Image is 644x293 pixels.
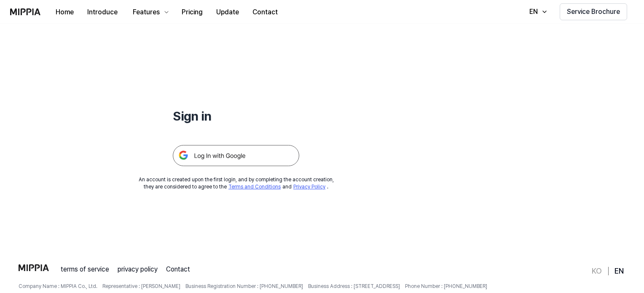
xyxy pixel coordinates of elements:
div: EN [528,7,539,17]
span: Representative : [PERSON_NAME] [102,283,180,290]
span: Company Name : MIPPIA Co., Ltd. [19,283,97,290]
span: Phone Number : [PHONE_NUMBER] [405,283,487,290]
a: Terms and Conditions [228,184,281,190]
div: Features [131,7,161,17]
span: Business Registration Number : [PHONE_NUMBER] [185,283,303,290]
button: Home [49,4,80,21]
img: logo [10,8,40,15]
span: Business Address : [STREET_ADDRESS] [308,283,400,290]
button: Introduce [80,4,124,21]
a: Privacy Policy [293,184,325,190]
a: privacy policy [118,264,158,274]
button: Pricing [175,4,209,21]
a: Contact [166,264,190,274]
button: Update [209,4,246,21]
button: Features [124,4,175,21]
a: terms of service [61,264,109,274]
a: Update [209,0,246,24]
img: logo [19,264,49,271]
button: Service Brochure [560,3,627,20]
div: An account is created upon the first login, and by completing the account creation, they are cons... [139,176,334,191]
button: EN [521,3,553,20]
a: KO [592,266,602,276]
a: EN [614,266,624,276]
img: 구글 로그인 버튼 [173,145,299,166]
h1: Sign in [173,107,299,125]
button: Contact [246,4,284,21]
